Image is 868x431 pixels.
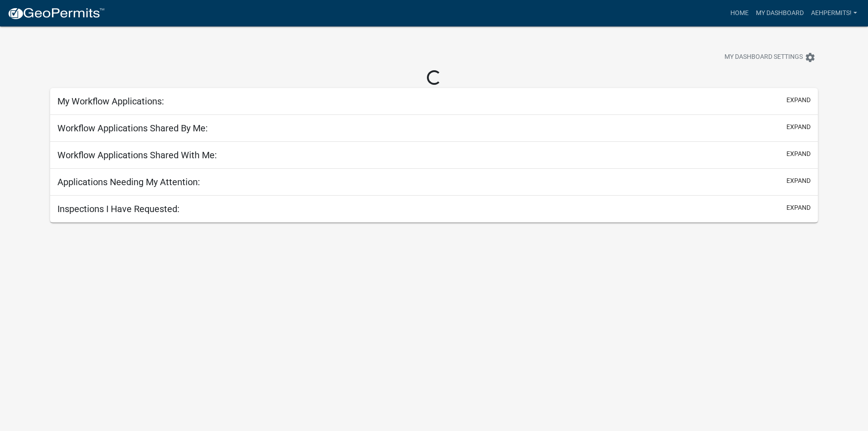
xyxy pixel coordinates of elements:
button: expand [786,149,811,159]
a: AEHPERMITS! [807,5,861,22]
span: My Dashboard Settings [724,52,803,63]
a: My Dashboard [752,5,807,22]
h5: Workflow Applications Shared By Me: [57,123,208,134]
button: expand [786,122,811,132]
button: expand [786,95,811,105]
h5: My Workflow Applications: [57,96,164,107]
h5: Inspections I Have Requested: [57,203,180,214]
h5: Workflow Applications Shared With Me: [57,150,217,161]
button: expand [786,176,811,186]
a: Home [727,5,752,22]
h5: Applications Needing My Attention: [57,177,200,187]
i: settings [805,52,816,63]
button: My Dashboard Settingssettings [717,48,823,66]
button: expand [786,203,811,213]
